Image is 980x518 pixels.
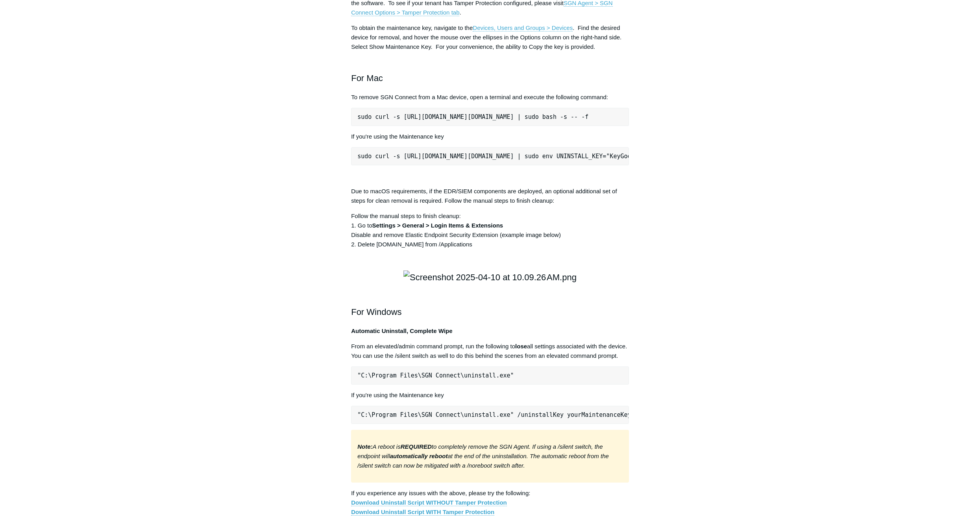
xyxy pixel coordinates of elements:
[351,147,629,165] pre: sudo curl -s [URL][DOMAIN_NAME][DOMAIN_NAME] | sudo env UNINSTALL_KEY="KeyGoesHere" bash -s -- -f
[351,92,629,102] p: To remove SGN Connect from a Mac device, open a terminal and execute the following command:
[357,443,609,469] em: A reboot is to completely remove the SGN Agent. If using a /silent switch, the endpoint will at t...
[351,390,629,400] p: If you're using the Maintenance key
[351,488,629,517] p: If you experience any issues with the above, please try the following:
[390,453,448,459] strong: automatically reboot
[351,23,629,52] p: To obtain the maintenance key, navigate to the . Find the desired device for removal, and hover t...
[403,270,577,284] img: Screenshot 2025-04-10 at 10.09.26 AM.png
[351,406,629,424] pre: "C:\Program Files\SGN Connect\uninstall.exe" /uninstallKey yourMaintenanceKeyHere
[351,509,494,516] a: Download Uninstall Script WITH Tamper Protection
[351,499,507,506] a: Download Uninstall Script WITHOUT Tamper Protection
[351,187,629,205] p: Due to macOS requirements, if the EDR/SIEM components are deployed, an optional additional set of...
[351,327,452,334] strong: Automatic Uninstall, Complete Wipe
[351,108,629,126] pre: sudo curl -s [URL][DOMAIN_NAME][DOMAIN_NAME] | sudo bash -s -- -f
[473,24,573,31] a: Devices, Users and Groups > Devices
[351,132,629,141] p: If you're using the Maintenance key
[401,443,432,450] strong: REQUIRED
[372,222,503,229] strong: Settings > General > Login Items & Extensions
[357,372,514,379] span: "C:\Program Files\SGN Connect\uninstall.exe"
[351,291,629,319] h2: For Windows
[351,57,629,85] h2: For Mac
[515,343,527,350] strong: lose
[351,211,629,249] p: Follow the manual steps to finish cleanup: 1. Go to Disable and remove Elastic Endpoint Security ...
[357,443,372,450] strong: Note:
[351,343,627,359] span: From an elevated/admin command prompt, run the following to all settings associated with the devi...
